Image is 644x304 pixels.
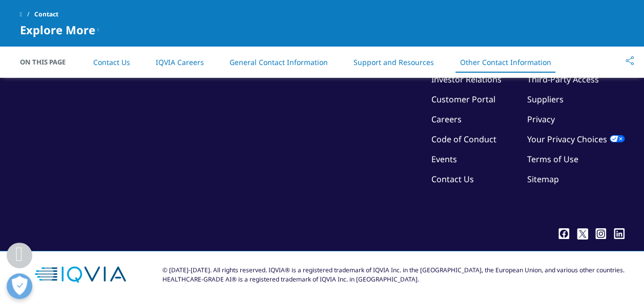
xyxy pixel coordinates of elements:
[431,114,462,125] a: Careers
[34,5,58,24] span: Contact
[156,57,204,67] a: IQVIA Careers
[527,94,564,105] a: Suppliers
[431,134,496,145] a: Code of Conduct
[460,57,551,67] a: Other Contact Information
[20,57,76,67] span: On This Page
[527,154,578,165] a: Terms of Use
[527,134,625,145] a: Your Privacy Choices
[230,57,328,67] a: General Contact Information
[431,154,457,165] a: Events
[431,173,474,185] a: Contact Us
[431,74,502,85] a: Investor Relations
[527,173,559,185] a: Sitemap
[527,74,599,85] a: Third-Party Access
[162,266,625,284] div: © [DATE]-[DATE]. All rights reserved. IQVIA® is a registered trademark of IQVIA Inc. in the [GEOG...
[7,273,32,299] button: Open Preferences
[20,24,95,36] span: Explore More
[354,57,434,67] a: Support and Resources
[431,94,495,105] a: Customer Portal
[93,57,130,67] a: Contact Us
[527,114,555,125] a: Privacy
